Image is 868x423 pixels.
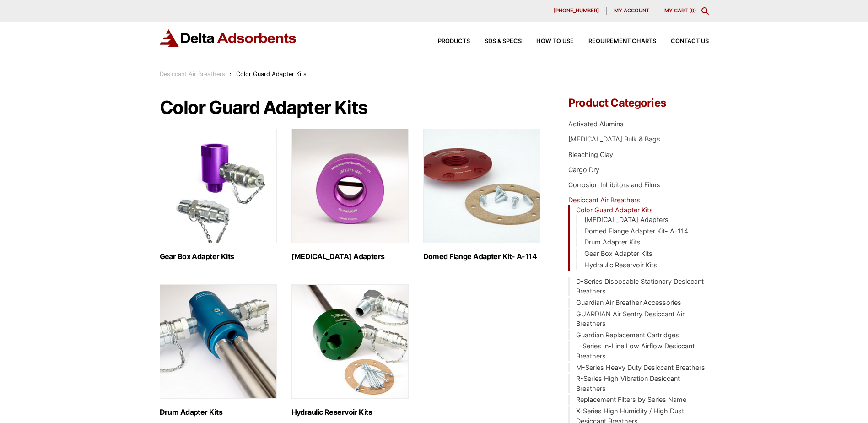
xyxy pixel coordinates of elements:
a: Corrosion Inhibitors and Films [568,181,660,189]
h2: Drum Adapter Kits [160,408,277,417]
a: Products [423,38,470,44]
span: 0 [691,7,694,14]
div: Toggle Modal Content [701,7,709,15]
span: [PHONE_NUMBER] [554,8,599,13]
a: Drum Adapter Kits [584,238,641,246]
a: SDS & SPECS [470,38,522,44]
a: Activated Alumina [568,120,624,128]
span: SDS & SPECS [485,38,522,44]
a: L-Series In-Line Low Airflow Desiccant Breathers [576,342,695,360]
a: Contact Us [656,38,709,44]
a: GUARDIAN Air Sentry Desiccant Air Breathers [576,310,685,328]
a: D-Series Disposable Stationary Desiccant Breathers [576,277,704,295]
span: My account [614,8,649,13]
a: Visit product category Domed Flange Adapter Kit- A-114 [423,129,540,261]
a: Hydraulic Reservoir Kits [584,261,657,269]
a: Cargo Dry [568,166,599,174]
span: Requirement Charts [588,38,656,44]
span: : [230,70,232,77]
a: [MEDICAL_DATA] Bulk & Bags [568,135,660,143]
a: Guardian Air Breather Accessories [576,298,681,306]
img: Domed Flange Adapter Kit- A-114 [423,129,540,243]
h1: Color Guard Adapter Kits [160,98,541,118]
h2: [MEDICAL_DATA] Adapters [291,252,409,261]
img: Bayonet Adapters [291,129,409,243]
a: Domed Flange Adapter Kit- A-114 [584,227,688,235]
a: My account [607,7,657,15]
a: [MEDICAL_DATA] Adapters [584,216,669,223]
a: Requirement Charts [574,38,656,44]
a: [PHONE_NUMBER] [546,7,607,15]
img: Hydraulic Reservoir Kits [291,284,409,399]
img: Drum Adapter Kits [160,284,277,399]
a: How to Use [522,38,574,44]
a: Gear Box Adapter Kits [584,249,652,257]
h2: Gear Box Adapter Kits [160,252,277,261]
a: R-Series High Vibration Desiccant Breathers [576,374,680,392]
span: Products [438,38,470,44]
a: Visit product category Hydraulic Reservoir Kits [291,284,409,417]
a: M-Series Heavy Duty Desiccant Breathers [576,363,705,371]
a: Replacement Filters by Series Name [576,396,686,403]
a: My Cart (0) [664,7,696,14]
a: Bleaching Clay [568,151,613,158]
a: Guardian Replacement Cartridges [576,331,679,339]
a: Visit product category Gear Box Adapter Kits [160,129,277,261]
span: Color Guard Adapter Kits [236,70,307,77]
h2: Hydraulic Reservoir Kits [291,408,409,417]
a: Visit product category Drum Adapter Kits [160,284,277,417]
a: Visit product category Bayonet Adapters [291,129,409,261]
img: Delta Adsorbents [160,29,297,47]
h2: Domed Flange Adapter Kit- A-114 [423,252,540,261]
a: Color Guard Adapter Kits [576,206,653,214]
img: Gear Box Adapter Kits [160,129,277,243]
span: Contact Us [671,38,709,44]
a: Desiccant Air Breathers [160,70,225,77]
h4: Product Categories [568,98,708,108]
span: How to Use [536,38,574,44]
a: Desiccant Air Breathers [568,196,640,204]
